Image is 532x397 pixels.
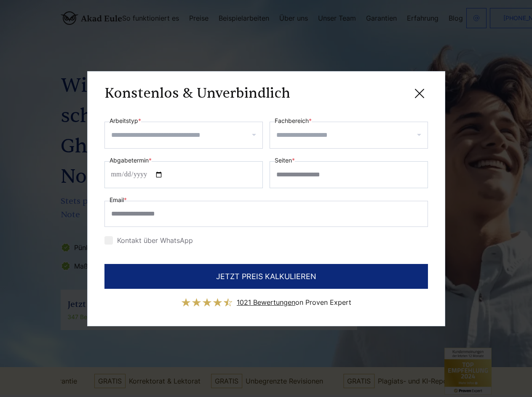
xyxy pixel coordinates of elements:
button: JETZT PREIS KALKULIEREN [104,264,428,289]
label: Abgabetermin [110,155,152,165]
label: Arbeitstyp [110,116,141,126]
label: Email [110,195,127,205]
div: on Proven Expert [237,296,351,309]
label: Fachbereich [275,116,312,126]
label: Seiten [275,155,295,165]
span: 1021 Bewertungen [237,298,295,306]
h3: Konstenlos & Unverbindlich [104,85,290,102]
label: Kontakt über WhatsApp [104,236,193,245]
